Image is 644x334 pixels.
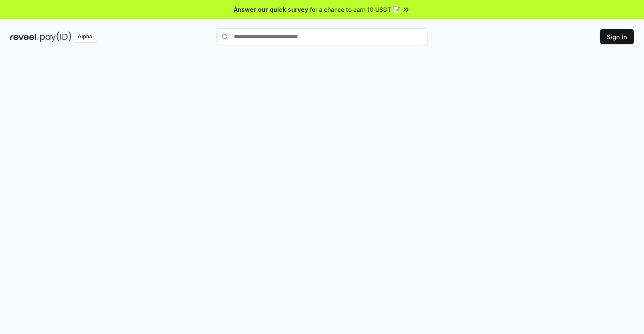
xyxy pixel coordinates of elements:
[40,32,71,42] img: pay_id
[600,29,634,44] button: Sign In
[10,32,38,42] img: reveel_dark
[73,32,97,42] div: Alpha
[234,5,308,14] span: Answer our quick survey
[310,5,400,14] span: for a chance to earn 10 USDT 📝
